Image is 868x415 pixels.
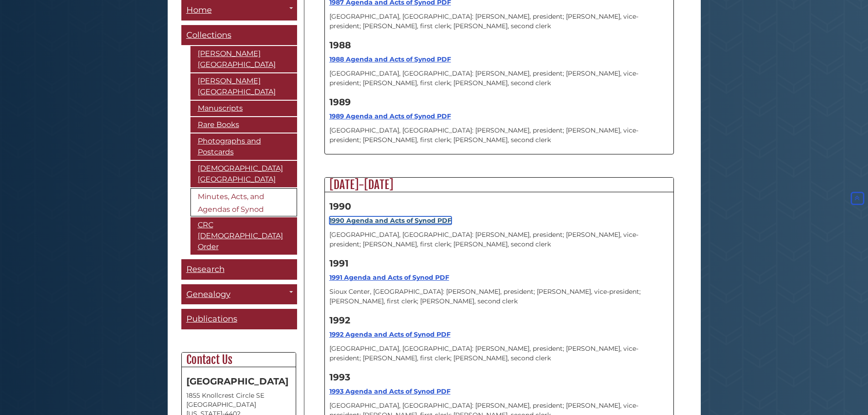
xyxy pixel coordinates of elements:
a: [PERSON_NAME][GEOGRAPHIC_DATA] [190,73,297,100]
a: 1988 Agenda and Acts of Synod PDF [329,55,451,63]
a: CRC [DEMOGRAPHIC_DATA] Order [190,217,297,255]
a: 1992 Agenda and Acts of Synod PDF [329,330,451,338]
a: [DEMOGRAPHIC_DATA][GEOGRAPHIC_DATA] [190,161,297,187]
p: [GEOGRAPHIC_DATA], [GEOGRAPHIC_DATA]: [PERSON_NAME], president; [PERSON_NAME], vice-president; [P... [329,69,669,88]
h2: Contact Us [182,353,296,367]
strong: 1991 [329,258,349,269]
a: Photographs and Postcards [190,133,297,160]
p: [GEOGRAPHIC_DATA], [GEOGRAPHIC_DATA]: [PERSON_NAME], president; [PERSON_NAME], vice-president; [P... [329,344,669,363]
a: 1990 Agenda and Acts of Synod PDF [329,216,452,225]
a: Publications [181,309,297,329]
span: Collections [186,30,231,40]
a: Rare Books [190,117,297,133]
a: Back to Top [849,195,866,203]
a: Collections [181,25,297,46]
a: [PERSON_NAME][GEOGRAPHIC_DATA] [190,46,297,72]
strong: 1989 [329,97,351,108]
p: [GEOGRAPHIC_DATA], [GEOGRAPHIC_DATA]: [PERSON_NAME], president; [PERSON_NAME], vice-president; [P... [329,12,669,31]
span: Research [186,264,225,274]
a: Minutes, Acts, and Agendas of Synod [190,188,297,216]
span: Genealogy [186,289,231,299]
p: [GEOGRAPHIC_DATA], [GEOGRAPHIC_DATA]: [PERSON_NAME], president; [PERSON_NAME], vice-president; [P... [329,230,669,249]
strong: 1993 [329,372,350,383]
strong: 1988 [329,40,351,51]
a: 1993 Agenda and Acts of Synod PDF [329,387,451,395]
a: 1991 Agenda and Acts of Synod PDF [329,273,449,282]
strong: 1990 [329,201,351,212]
a: Genealogy [181,284,297,305]
a: Research [181,259,297,280]
p: Sioux Center, [GEOGRAPHIC_DATA]: [PERSON_NAME], president; [PERSON_NAME], vice-president; [PERSON... [329,287,669,306]
h2: [DATE]-[DATE] [325,178,673,192]
p: [GEOGRAPHIC_DATA], [GEOGRAPHIC_DATA]: [PERSON_NAME], president; [PERSON_NAME], vice-president; [P... [329,126,669,145]
span: Publications [186,314,237,324]
strong: 1992 [329,315,350,326]
span: Home [186,5,212,15]
strong: [GEOGRAPHIC_DATA] [186,376,288,387]
a: Manuscripts [190,101,297,116]
a: 1989 Agenda and Acts of Synod PDF [329,112,451,120]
